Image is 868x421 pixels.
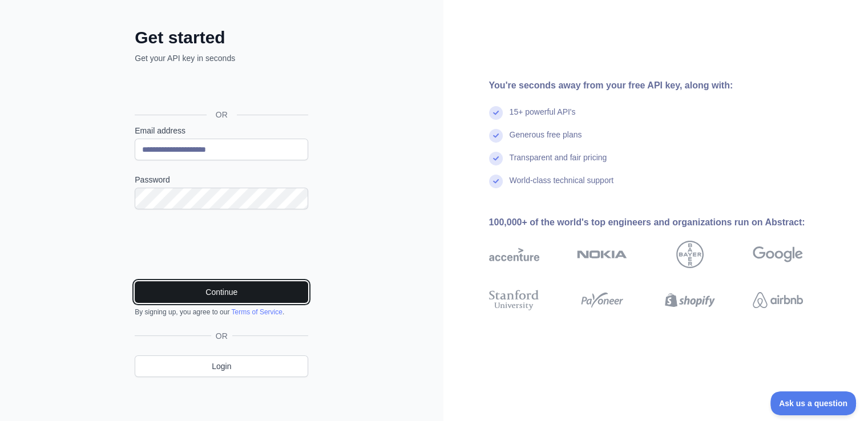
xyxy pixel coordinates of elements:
img: bayer [676,241,704,268]
img: accenture [489,241,539,268]
span: OR [211,330,232,342]
img: stanford university [489,288,539,313]
img: check mark [489,106,503,120]
label: Password [135,174,308,185]
a: Login [135,355,308,377]
div: 15+ powerful API's [510,106,576,129]
a: Terms of Service [231,308,282,316]
img: check mark [489,129,503,143]
div: You're seconds away from your free API key, along with: [489,79,839,92]
iframe: Nút Đăng nhập bằng Google [129,76,312,102]
img: payoneer [577,288,627,313]
iframe: reCAPTCHA [135,223,308,268]
h2: Get started [135,27,308,48]
p: Get your API key in seconds [135,52,308,64]
iframe: Toggle Customer Support [770,391,857,415]
div: By signing up, you agree to our . [135,307,308,317]
img: check mark [489,152,503,165]
span: OR [207,109,237,120]
div: Transparent and fair pricing [510,152,607,175]
img: shopify [665,288,715,313]
img: check mark [489,175,503,188]
button: Continue [135,281,308,303]
img: nokia [577,241,627,268]
label: Email address [135,125,308,136]
img: google [753,241,803,268]
div: Generous free plans [510,129,582,152]
div: World-class technical support [510,175,614,197]
div: 100,000+ of the world's top engineers and organizations run on Abstract: [489,216,839,229]
img: airbnb [753,288,803,313]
